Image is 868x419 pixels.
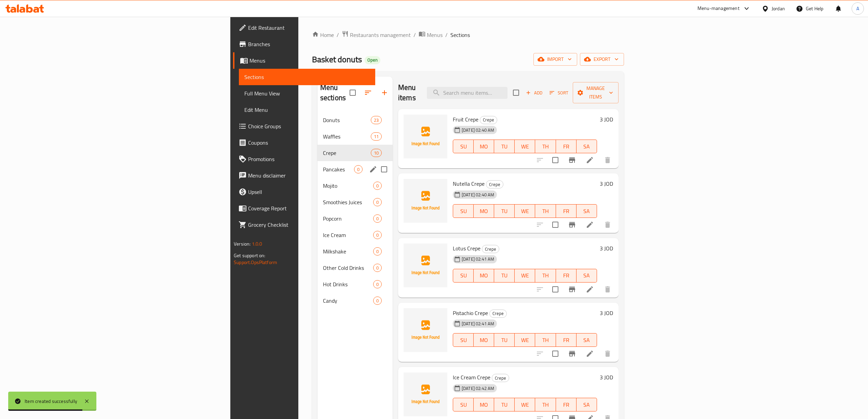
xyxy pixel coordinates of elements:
[474,204,494,218] button: MO
[599,345,616,362] button: delete
[480,116,497,124] span: Crepe
[559,271,574,280] span: FR
[459,320,497,327] span: [DATE] 02:41 AM
[459,127,497,133] span: [DATE] 02:40 AM
[317,276,393,292] div: Hot Drinks0
[453,243,480,253] span: Lotus Crepe
[559,400,574,410] span: FR
[538,271,553,280] span: TH
[233,217,375,233] a: Grocery Checklist
[482,245,499,253] span: Crepe
[538,142,553,152] span: TH
[497,142,512,152] span: TU
[342,30,411,39] a: Restaurants management
[233,36,375,52] a: Branches
[486,181,503,188] span: Crepe
[494,269,515,283] button: TU
[535,140,556,153] button: TH
[515,140,535,153] button: WE
[453,308,488,318] span: Pistachio Crepe
[539,55,572,64] span: import
[600,115,613,124] h6: 3 JOD
[599,152,616,168] button: delete
[239,85,375,102] a: Full Menu View
[564,152,580,168] button: Branch-specific-item
[248,24,370,32] span: Edit Restaurant
[317,161,393,178] div: Pancakes0edit
[233,184,375,200] a: Upsell
[476,335,491,345] span: MO
[248,188,370,196] span: Upsell
[374,298,381,304] span: 0
[515,333,535,347] button: WE
[373,214,382,223] div: items
[586,156,594,164] a: Edit menu item
[453,372,490,382] span: Ice Cream Crepe
[404,179,447,223] img: Nutella Crepe
[373,247,382,256] div: items
[550,89,568,97] span: Sort
[25,397,77,405] div: Item created successfully
[323,198,373,206] div: Smoothies Juices
[404,372,447,416] img: Ice Cream Crepe
[374,265,381,271] span: 0
[317,292,393,309] div: Candy0
[556,140,577,153] button: FR
[459,192,497,198] span: [DATE] 02:40 AM
[523,88,545,98] span: Add item
[453,333,474,347] button: SU
[579,271,594,280] span: SA
[525,89,543,97] span: Add
[354,165,363,173] div: items
[427,31,443,39] span: Menus
[317,178,393,194] div: Mojito0
[599,217,616,233] button: delete
[373,264,382,272] div: items
[233,118,375,134] a: Choice Groups
[497,206,512,216] span: TU
[456,206,471,216] span: SU
[564,345,580,362] button: Branch-specific-item
[548,88,570,98] button: Sort
[323,214,373,223] span: Popcorn
[248,122,370,130] span: Choice Groups
[494,333,515,347] button: TU
[548,282,562,297] span: Select to update
[523,88,545,98] button: Add
[579,206,594,216] span: SA
[453,114,478,125] span: Fruit Crepe
[545,88,573,98] span: Sort items
[456,142,471,152] span: SU
[244,106,370,114] span: Edit Menu
[578,84,613,101] span: Manage items
[556,269,577,283] button: FR
[577,269,597,283] button: SA
[376,84,393,101] button: Add section
[480,116,497,124] div: Crepe
[323,116,371,124] span: Donuts
[856,5,859,12] span: A
[419,30,443,39] a: Menus
[398,82,419,103] h2: Menu items
[244,73,370,81] span: Sections
[404,115,447,158] img: Fruit Crepe
[494,140,515,153] button: TU
[360,84,376,101] span: Sort sections
[556,398,577,411] button: FR
[323,264,373,272] span: Other Cold Drinks
[453,398,474,411] button: SU
[559,335,574,345] span: FR
[374,248,381,255] span: 0
[580,53,624,66] button: export
[535,204,556,218] button: TH
[323,132,371,141] div: Waffles
[492,374,509,382] span: Crepe
[317,227,393,243] div: Ice Cream0
[323,297,373,305] span: Candy
[233,151,375,167] a: Promotions
[354,166,362,173] span: 0
[586,350,594,358] a: Edit menu item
